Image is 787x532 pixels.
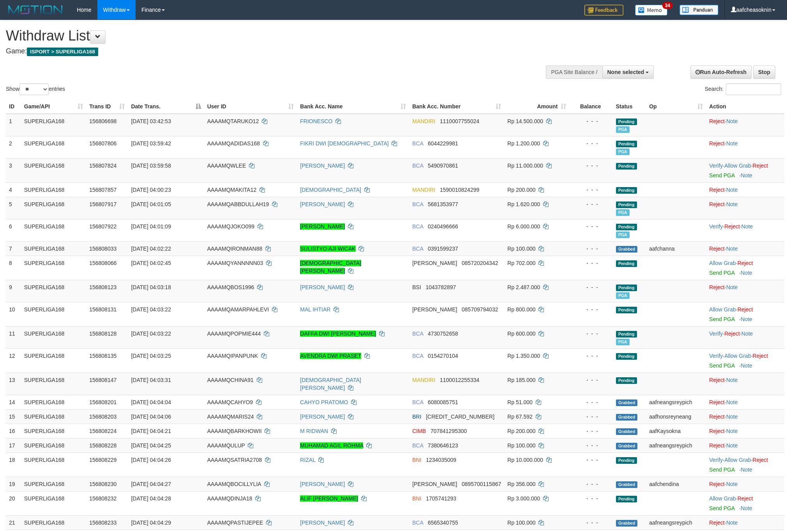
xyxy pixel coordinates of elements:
td: SUPERLIGA168 [21,256,86,280]
a: Allow Grab [709,306,736,313]
td: 10 [6,302,21,326]
span: BCA [412,140,423,147]
span: Marked by aafnonsreyleab [616,232,630,238]
span: AAAAMQIPANPUNK [207,353,258,359]
a: Note [726,140,738,147]
span: 156808123 [89,284,116,290]
span: Rp 6.000.000 [507,223,540,230]
a: Reject [709,284,725,290]
td: · · [706,219,784,241]
label: Show entries [6,83,65,95]
button: None selected [602,65,654,79]
input: Search: [726,83,781,95]
a: Note [741,505,752,511]
a: [PERSON_NAME] [300,481,345,487]
a: Reject [709,414,725,420]
a: MUHAMAD AGIL ROHMA [300,442,363,449]
span: [DATE] 03:59:58 [131,163,171,169]
td: 7 [6,241,21,256]
span: Marked by aafnonsreyleab [616,209,630,216]
span: AAAAMQJOKO099 [207,223,254,230]
span: [DATE] 04:03:22 [131,306,171,313]
span: Rp 1.350.000 [507,353,540,359]
a: Note [726,481,738,487]
a: Note [726,246,738,252]
span: AAAAMQPOPMIE444 [207,331,261,337]
a: CAHYO PRATOMO [300,399,348,405]
a: Allow Grab [724,163,751,169]
span: AAAAMQMARIS24 [207,414,254,420]
span: 156807824 [89,163,116,169]
a: [PERSON_NAME] [300,201,345,207]
span: None selected [607,69,644,75]
th: Date Trans.: activate to sort column descending [128,99,204,114]
span: 156808066 [89,260,116,266]
span: Copy 707841295300 to clipboard [431,428,467,434]
a: Note [726,201,738,207]
span: 156808201 [89,399,116,405]
span: Grabbed [616,399,638,406]
span: Pending [616,187,637,194]
span: MANDIRI [412,187,435,193]
a: RIZAL [300,457,315,463]
span: Rp 600.000 [507,331,535,337]
div: - - - [572,352,609,360]
th: User ID: activate to sort column ascending [204,99,297,114]
span: [DATE] 04:02:45 [131,260,171,266]
td: · [706,256,784,280]
span: BCA [412,246,423,252]
a: Note [741,362,752,369]
span: [PERSON_NAME] [412,306,457,313]
div: - - - [572,283,609,291]
span: Pending [616,353,637,360]
span: AAAAMQAMARPAHLEVI [207,306,269,313]
span: 156807857 [89,187,116,193]
td: · · [706,326,784,348]
a: Reject [753,163,768,169]
a: Verify [709,223,723,230]
a: Stop [753,65,775,79]
a: Send PGA [709,270,734,276]
td: SUPERLIGA168 [21,158,86,182]
span: 156808224 [89,428,116,434]
th: Trans ID: activate to sort column ascending [86,99,128,114]
span: 156806698 [89,118,116,124]
a: MAL IHTIAR [300,306,330,313]
span: 156808135 [89,353,116,359]
span: · [724,353,752,359]
select: Showentries [19,83,49,95]
td: · [706,241,784,256]
span: Copy 1590010824299 to clipboard [440,187,479,193]
td: · [706,373,784,395]
td: 14 [6,395,21,409]
a: DAFFA DWI [PERSON_NAME] [300,331,376,337]
td: 17 [6,438,21,452]
a: Allow Grab [724,353,751,359]
td: aafneangsreypich [646,395,706,409]
td: SUPERLIGA168 [21,326,86,348]
a: Note [726,399,738,405]
span: Copy 1100012255334 to clipboard [440,377,479,383]
a: Reject [709,201,725,207]
span: Pending [616,307,637,313]
span: 156807917 [89,201,116,207]
span: 34 [662,2,673,9]
div: - - - [572,162,609,170]
a: Note [741,467,752,473]
span: Rp 2.487.000 [507,284,540,290]
a: [PERSON_NAME] [300,284,345,290]
a: Allow Grab [724,457,751,463]
a: Send PGA [709,172,734,179]
a: Allow Grab [709,260,736,266]
td: 8 [6,256,21,280]
a: Note [726,284,738,290]
a: Note [726,520,738,526]
div: - - - [572,330,609,338]
a: Note [726,414,738,420]
td: · · [706,348,784,373]
td: 15 [6,409,21,424]
th: Action [706,99,784,114]
span: Pending [616,331,637,338]
span: ISPORT > SUPERLIGA168 [27,48,98,56]
td: SUPERLIGA168 [21,348,86,373]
